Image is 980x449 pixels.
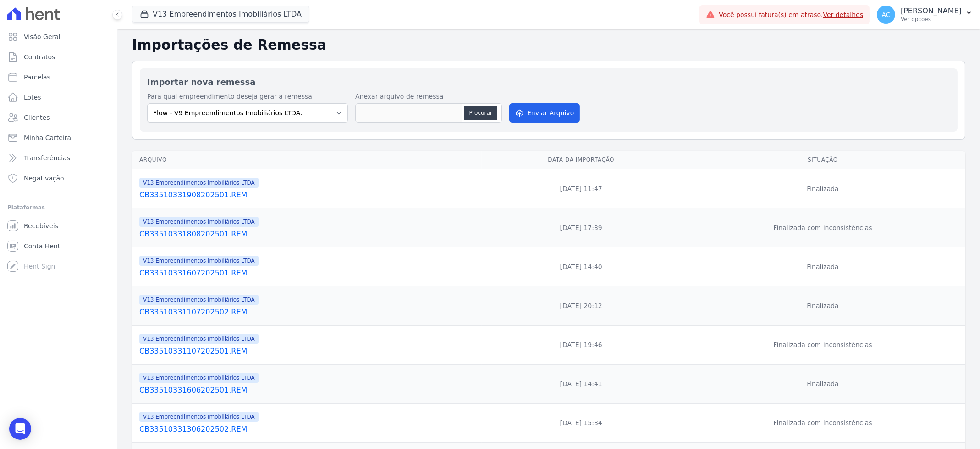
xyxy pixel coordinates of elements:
[482,247,680,286] td: [DATE] 14:40
[9,418,31,440] div: Open Intercom Messenger
[482,151,680,169] th: Data da Importação
[680,151,965,169] th: Situação
[482,169,680,208] td: [DATE] 11:47
[24,113,50,122] span: Clientes
[132,151,482,169] th: Arquivo
[139,346,478,357] a: CB33510331107202501.REM
[680,286,965,326] td: Finalizada
[882,11,891,18] span: AC
[4,48,113,66] a: Contratos
[482,286,680,326] td: [DATE] 20:12
[680,208,965,247] td: Finalizada com inconsistências
[4,169,113,187] a: Negativação
[139,295,259,305] span: V13 Empreendimentos Imobiliários LTDA
[24,153,70,163] span: Transferências
[4,237,113,255] a: Conta Hent
[147,92,348,101] label: Para qual empreendimento deseja gerar a remessa
[139,373,259,383] span: V13 Empreendimentos Imobiliários LTDA
[139,256,259,266] span: V13 Empreendimentos Imobiliários LTDA
[482,208,680,247] td: [DATE] 17:39
[4,28,113,46] a: Visão Geral
[464,106,497,120] button: Procurar
[132,6,309,23] button: V13 Empreendimentos Imobiliários LTDA
[482,404,680,443] td: [DATE] 15:34
[823,11,864,18] a: Ver detalhes
[139,178,259,188] span: V13 Empreendimentos Imobiliários LTDA
[24,174,64,183] span: Negativação
[4,108,113,127] a: Clientes
[4,149,113,167] a: Transferências
[139,268,478,279] a: CB33510331607202501.REM
[680,326,965,365] td: Finalizada com inconsistências
[139,190,478,201] a: CB33510331908202501.REM
[4,88,113,107] a: Lotes
[139,412,259,422] span: V13 Empreendimentos Imobiliários LTDA
[509,103,580,123] button: Enviar Arquivo
[139,229,478,240] a: CB33510331808202501.REM
[24,73,50,82] span: Parcelas
[139,334,259,344] span: V13 Empreendimentos Imobiliários LTDA
[24,93,41,102] span: Lotes
[680,404,965,443] td: Finalizada com inconsistências
[139,217,259,227] span: V13 Empreendimentos Imobiliários LTDA
[4,68,113,86] a: Parcelas
[24,133,71,142] span: Minha Carteira
[24,221,58,230] span: Recebíveis
[870,2,980,28] button: AC [PERSON_NAME] Ver opções
[719,10,863,20] span: Você possui fatura(s) em atraso.
[680,169,965,208] td: Finalizada
[680,365,965,404] td: Finalizada
[901,16,962,23] p: Ver opções
[139,424,478,435] a: CB33510331306202502.REM
[24,52,55,62] span: Contratos
[901,6,962,16] p: [PERSON_NAME]
[139,385,478,396] a: CB33510331606202501.REM
[139,307,478,318] a: CB33510331107202502.REM
[24,32,61,41] span: Visão Geral
[132,37,965,53] h2: Importações de Remessa
[4,217,113,235] a: Recebíveis
[355,92,502,101] label: Anexar arquivo de remessa
[24,241,60,251] span: Conta Hent
[482,365,680,404] td: [DATE] 14:41
[482,326,680,365] td: [DATE] 19:46
[7,202,110,213] div: Plataformas
[147,76,950,88] h2: Importar nova remessa
[680,247,965,286] td: Finalizada
[4,129,113,147] a: Minha Carteira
